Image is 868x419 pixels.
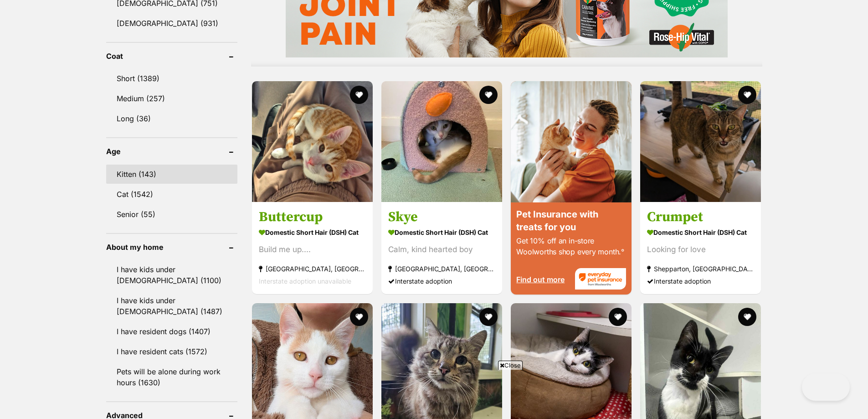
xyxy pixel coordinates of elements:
span: Interstate adoption unavailable [259,278,351,285]
strong: Domestic Short Hair (DSH) Cat [647,226,754,239]
h3: Buttercup [259,209,366,226]
strong: Domestic Short Hair (DSH) Cat [259,226,366,239]
div: Calm, kind hearted boy [388,244,495,256]
button: favourite [479,308,498,326]
div: Interstate adoption [388,275,495,288]
button: favourite [350,308,368,326]
div: Looking for love [647,244,754,256]
strong: Domestic Short Hair (DSH) Cat [388,226,495,239]
a: I have resident dogs (1407) [106,322,238,341]
button: favourite [479,86,498,104]
a: Buttercup Domestic Short Hair (DSH) Cat Build me up.... [GEOGRAPHIC_DATA], [GEOGRAPHIC_DATA] Inte... [252,202,373,295]
strong: [GEOGRAPHIC_DATA], [GEOGRAPHIC_DATA] [388,263,495,275]
h3: Crumpet [647,209,754,226]
a: [DEMOGRAPHIC_DATA] (931) [106,14,238,33]
a: Skye Domestic Short Hair (DSH) Cat Calm, kind hearted boy [GEOGRAPHIC_DATA], [GEOGRAPHIC_DATA] In... [381,202,502,295]
img: Skye - Domestic Short Hair (DSH) Cat [381,81,502,202]
a: I have kids under [DEMOGRAPHIC_DATA] (1487) [106,291,238,321]
div: Build me up.... [259,244,366,256]
button: favourite [609,308,627,326]
a: Pets will be alone during work hours (1630) [106,362,238,392]
span: Close [498,361,523,370]
div: Interstate adoption [647,275,754,288]
a: Crumpet Domestic Short Hair (DSH) Cat Looking for love Shepparton, [GEOGRAPHIC_DATA] Interstate a... [640,202,761,295]
strong: Shepparton, [GEOGRAPHIC_DATA] [647,263,754,275]
h3: Skye [388,209,495,226]
iframe: Advertisement [213,373,655,414]
a: Senior (55) [106,205,238,224]
header: Age [106,147,238,155]
header: About my home [106,243,238,251]
a: Cat (1542) [106,185,238,204]
img: Crumpet - Domestic Short Hair (DSH) Cat [640,81,761,202]
header: Coat [106,52,238,60]
a: I have kids under [DEMOGRAPHIC_DATA] (1100) [106,260,238,290]
button: favourite [739,308,757,326]
a: Short (1389) [106,69,238,88]
a: Medium (257) [106,89,238,108]
img: Buttercup - Domestic Short Hair (DSH) Cat [252,81,373,202]
a: I have resident cats (1572) [106,342,238,361]
iframe: Help Scout Beacon - Open [802,373,850,401]
strong: [GEOGRAPHIC_DATA], [GEOGRAPHIC_DATA] [259,263,366,275]
button: favourite [739,86,757,104]
a: Long (36) [106,109,238,128]
a: Kitten (143) [106,165,238,184]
